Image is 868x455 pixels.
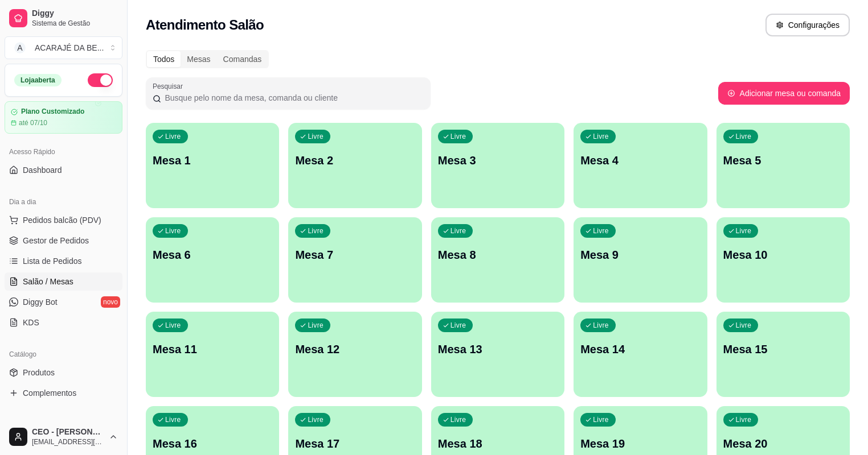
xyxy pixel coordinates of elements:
a: Gestor de Pedidos [5,231,122,250]
p: Livre [593,415,609,424]
p: Mesa 8 [438,247,558,263]
p: Livre [165,226,181,235]
p: Livre [736,321,752,330]
button: CEO - [PERSON_NAME][EMAIL_ADDRESS][DOMAIN_NAME] [5,423,122,450]
div: Loja aberta [14,74,62,86]
a: Plano Customizadoaté 07/10 [5,101,122,134]
button: LivreMesa 4 [574,123,707,208]
button: LivreMesa 13 [431,312,564,397]
span: CEO - [PERSON_NAME] [32,427,104,437]
p: Livre [165,415,181,424]
p: Mesa 2 [295,152,415,168]
div: Catálogo [5,345,122,363]
div: Comandas [217,51,268,67]
span: Produtos [23,367,55,378]
div: ACARAJÉ DA BE ... [35,42,104,53]
label: Pesquisar [153,81,187,91]
p: Mesa 18 [438,436,558,452]
p: Mesa 6 [153,247,272,263]
button: LivreMesa 7 [288,217,421,303]
p: Mesa 3 [438,152,558,168]
p: Livre [308,321,324,330]
article: até 07/10 [19,118,47,127]
button: Select a team [5,36,122,59]
p: Livre [451,321,466,330]
span: KDS [23,317,39,328]
p: Livre [451,226,466,235]
span: Diggy Bot [23,296,58,308]
span: [EMAIL_ADDRESS][DOMAIN_NAME] [32,437,104,446]
p: Livre [165,132,181,141]
p: Livre [736,415,752,424]
span: Diggy [32,9,118,19]
p: Livre [308,226,324,235]
span: Complementos [23,387,76,399]
div: Acesso Rápido [5,143,122,161]
p: Mesa 1 [153,152,272,168]
p: Livre [593,132,609,141]
p: Mesa 13 [438,341,558,357]
p: Livre [308,132,324,141]
p: Livre [593,321,609,330]
span: A [14,42,26,53]
div: Mesas [181,51,216,67]
p: Mesa 19 [580,436,700,452]
a: Diggy Botnovo [5,293,122,311]
button: LivreMesa 14 [574,312,707,397]
button: Adicionar mesa ou comanda [718,82,850,105]
a: Dashboard [5,161,122,179]
button: LivreMesa 9 [574,217,707,303]
button: LivreMesa 8 [431,217,564,303]
p: Mesa 14 [580,341,700,357]
a: Salão / Mesas [5,272,122,291]
p: Mesa 10 [723,247,843,263]
p: Mesa 4 [580,152,700,168]
p: Mesa 7 [295,247,415,263]
p: Mesa 11 [153,341,272,357]
span: Gestor de Pedidos [23,235,89,246]
p: Livre [736,132,752,141]
button: LivreMesa 6 [146,217,279,303]
p: Mesa 16 [153,436,272,452]
p: Livre [165,321,181,330]
span: Sistema de Gestão [32,19,118,28]
p: Mesa 12 [295,341,415,357]
p: Mesa 20 [723,436,843,452]
div: Todos [147,51,181,67]
article: Plano Customizado [21,107,84,116]
p: Livre [451,132,466,141]
button: Configurações [765,14,850,36]
button: LivreMesa 12 [288,312,421,397]
span: Lista de Pedidos [23,255,82,267]
a: Produtos [5,363,122,382]
span: Salão / Mesas [23,276,73,287]
button: LivreMesa 1 [146,123,279,208]
a: Complementos [5,384,122,402]
p: Livre [451,415,466,424]
a: KDS [5,313,122,332]
button: LivreMesa 11 [146,312,279,397]
p: Mesa 17 [295,436,415,452]
button: Pedidos balcão (PDV) [5,211,122,229]
p: Livre [736,226,752,235]
h2: Atendimento Salão [146,16,264,34]
p: Mesa 9 [580,247,700,263]
p: Mesa 5 [723,152,843,168]
span: Pedidos balcão (PDV) [23,214,101,226]
p: Mesa 15 [723,341,843,357]
button: LivreMesa 15 [716,312,850,397]
a: DiggySistema de Gestão [5,5,122,32]
div: Dia a dia [5,193,122,211]
p: Livre [593,226,609,235]
button: Alterar Status [88,73,113,87]
button: LivreMesa 10 [716,217,850,303]
button: LivreMesa 2 [288,123,421,208]
p: Livre [308,415,324,424]
button: LivreMesa 5 [716,123,850,208]
input: Pesquisar [161,92,424,104]
a: Lista de Pedidos [5,252,122,270]
button: LivreMesa 3 [431,123,564,208]
span: Dashboard [23,164,62,176]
